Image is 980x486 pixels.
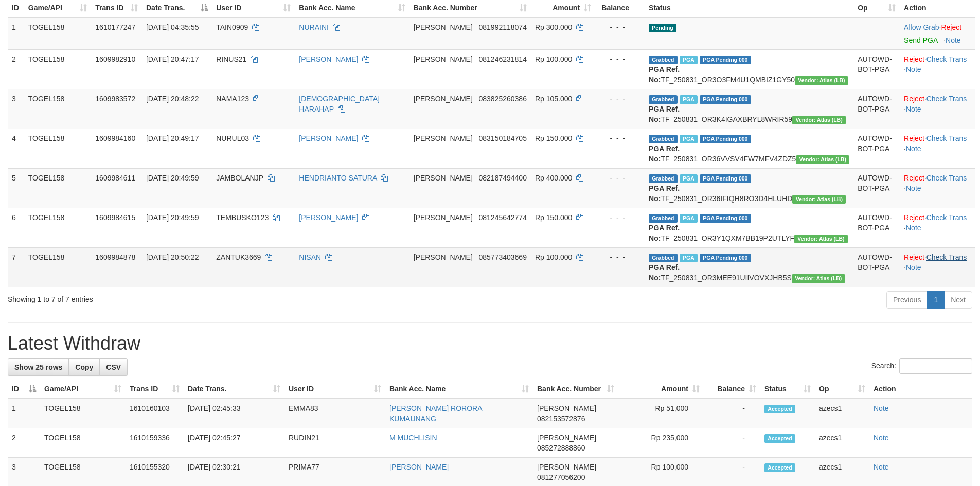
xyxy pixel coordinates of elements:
[704,399,760,428] td: -
[95,23,135,31] span: 1610177247
[599,173,640,183] div: - - -
[649,145,680,163] b: PGA Ref. No:
[853,89,900,129] td: AUTOWD-BOT-PGA
[904,95,924,103] a: Reject
[900,17,975,50] td: ·
[700,214,751,223] span: PGA Pending
[479,95,527,103] span: Copy 083825260386 to clipboard
[479,23,527,31] span: Copy 081992118074 to clipboard
[649,135,678,143] span: Grabbed
[853,129,900,168] td: AUTOWD-BOT-PGA
[535,95,572,103] span: Rp 105.000
[926,95,967,103] a: Check Trans
[700,254,751,262] span: PGA Pending
[299,174,377,182] a: HENDRIANTO SATURA
[700,174,751,183] span: PGA Pending
[874,463,889,471] a: Note
[904,174,924,182] a: Reject
[216,134,249,142] span: NURUL03
[649,263,680,282] b: PGA Ref. No:
[815,399,869,428] td: azecs1
[479,253,527,261] span: Copy 085773403669 to clipboard
[700,135,751,143] span: PGA Pending
[146,95,199,103] span: [DATE] 20:48:22
[906,145,921,153] a: Note
[792,116,846,124] span: Vendor URL: https://dashboard.q2checkout.com/secure
[479,174,527,182] span: Copy 082187494400 to clipboard
[414,95,473,103] span: [PERSON_NAME]
[414,55,473,63] span: [PERSON_NAME]
[649,214,678,223] span: Grabbed
[906,263,921,272] a: Note
[815,428,869,458] td: azecs1
[479,213,527,222] span: Copy 081245642774 to clipboard
[8,49,24,89] td: 2
[299,55,358,63] a: [PERSON_NAME]
[414,134,473,142] span: [PERSON_NAME]
[479,55,527,63] span: Copy 081246231814 to clipboard
[904,134,924,142] a: Reject
[645,49,853,89] td: TF_250831_OR3O3FM4U1QMBIZ1GY50
[535,134,572,142] span: Rp 150.000
[649,224,680,242] b: PGA Ref. No:
[900,49,975,89] td: · ·
[764,434,795,443] span: Accepted
[700,56,751,64] span: PGA Pending
[904,213,924,222] a: Reject
[944,291,972,309] a: Next
[680,214,698,223] span: Marked by azecs1
[216,95,249,103] span: NAMA123
[853,49,900,89] td: AUTOWD-BOT-PGA
[146,55,199,63] span: [DATE] 20:47:17
[284,428,385,458] td: RUDIN21
[535,23,572,31] span: Rp 300.000
[926,213,967,222] a: Check Trans
[941,23,961,31] a: Reject
[599,54,640,64] div: - - -
[414,23,473,31] span: [PERSON_NAME]
[299,23,329,31] a: NURAINI
[414,213,473,222] span: [PERSON_NAME]
[8,333,972,354] h1: Latest Withdraw
[389,463,449,471] a: [PERSON_NAME]
[537,463,596,471] span: [PERSON_NAME]
[24,49,92,89] td: TOGEL158
[284,380,385,399] th: User ID: activate to sort column ascending
[216,174,263,182] span: JAMBOLANJP
[926,253,967,261] a: Check Trans
[906,184,921,192] a: Note
[535,253,572,261] span: Rp 100.000
[649,95,678,104] span: Grabbed
[926,55,967,63] a: Check Trans
[874,404,889,412] a: Note
[906,224,921,232] a: Note
[904,23,939,31] a: Allow Grab
[184,380,284,399] th: Date Trans.: activate to sort column ascending
[645,89,853,129] td: TF_250831_OR3K4IGAXBRYL8WRIR59
[886,291,928,309] a: Previous
[649,174,678,183] span: Grabbed
[216,55,246,63] span: RINUS21
[537,415,585,423] span: Copy 082153572876 to clipboard
[853,208,900,247] td: AUTOWD-BOT-PGA
[414,174,473,182] span: [PERSON_NAME]
[299,253,321,261] a: NISAN
[795,76,848,85] span: Vendor URL: https://dashboard.q2checkout.com/secure
[853,247,900,287] td: AUTOWD-BOT-PGA
[792,195,846,204] span: Vendor URL: https://dashboard.q2checkout.com/secure
[599,133,640,143] div: - - -
[95,55,135,63] span: 1609982910
[216,213,269,222] span: TEMBUSKO123
[649,24,676,32] span: Pending
[8,290,401,304] div: Showing 1 to 7 of 7 entries
[900,247,975,287] td: · ·
[792,274,845,283] span: Vendor URL: https://dashboard.q2checkout.com/secure
[680,56,698,64] span: Marked by azecs1
[389,404,482,423] a: [PERSON_NAME] RORORA KUMAUNANG
[146,23,199,31] span: [DATE] 04:35:55
[535,213,572,222] span: Rp 150.000
[680,95,698,104] span: Marked by azecs1
[645,208,853,247] td: TF_250831_OR3Y1QXM7BB19P2UTLYF
[899,358,972,374] input: Search:
[926,174,967,182] a: Check Trans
